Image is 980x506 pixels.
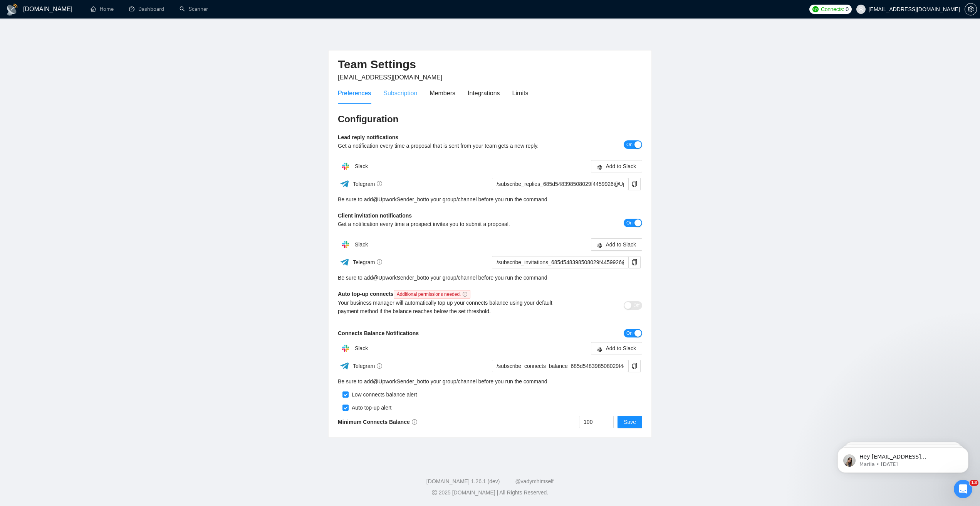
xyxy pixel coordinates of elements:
[597,164,602,170] span: slack
[468,88,500,98] div: Integrations
[373,377,425,386] a: @UpworkSender_bot
[965,6,977,12] span: setting
[597,346,602,352] span: slack
[353,259,383,265] span: Telegram
[412,419,417,425] span: info-circle
[377,181,382,186] span: info-circle
[628,256,641,268] button: copy
[338,195,642,204] div: Be sure to add to your group/channel before you run the command
[338,341,353,356] img: hpQkSZIkSZIkSZIkSZIkSZIkSZIkSZIkSZIkSZIkSZIkSZIkSZIkSZIkSZIkSZIkSZIkSZIkSZIkSZIkSZIkSZIkSZIkSZIkS...
[846,5,849,13] span: 0
[180,6,208,12] a: searchScanner
[340,179,349,189] img: ww3wtPAAAAAElFTkSuQmCC
[591,238,642,251] button: slackAdd to Slack
[624,418,636,426] span: Save
[349,390,417,399] div: Low connects balance alert
[340,361,349,371] img: ww3wtPAAAAAElFTkSuQmCC
[353,181,383,187] span: Telegram
[629,259,640,265] span: copy
[629,363,640,369] span: copy
[340,257,349,267] img: ww3wtPAAAAAElFTkSuQmCC
[597,243,602,248] span: slack
[606,162,636,170] span: Add to Slack
[821,5,844,13] span: Connects:
[338,330,419,336] b: Connects Balance Notifications
[355,241,368,248] span: Slack
[633,301,639,310] span: Off
[591,342,642,354] button: slackAdd to Slack
[373,273,425,282] a: @UpworkSender_bot
[338,419,417,425] b: Minimum Connects Balance
[432,490,437,495] span: copyright
[34,30,133,37] p: Message from Mariia, sent 2w ago
[626,329,633,337] span: On
[6,3,18,16] img: logo
[349,403,392,412] div: Auto top-up alert
[338,237,353,252] img: hpQkSZIkSZIkSZIkSZIkSZIkSZIkSZIkSZIkSZIkSZIkSZIkSZIkSZIkSZIkSZIkSZIkSZIkSZIkSZIkSZIkSZIkSZIkSZIkS...
[338,57,642,73] h2: Team Settings
[338,74,442,81] span: [EMAIL_ADDRESS][DOMAIN_NAME]
[338,134,398,140] b: Lead reply notifications
[626,140,633,149] span: On
[426,478,500,484] a: [DOMAIN_NAME] 1.26.1 (dev)
[338,213,412,219] b: Client invitation notifications
[355,345,368,351] span: Slack
[377,363,382,369] span: info-circle
[338,142,566,150] div: Get a notification every time a proposal that is sent from your team gets a new reply.
[338,113,642,125] h3: Configuration
[430,88,455,98] div: Members
[628,178,641,190] button: copy
[353,363,383,369] span: Telegram
[394,290,471,299] span: Additional permissions needed.
[826,431,980,485] iframe: Intercom notifications message
[628,360,641,372] button: copy
[606,240,636,249] span: Add to Slack
[858,7,864,12] span: user
[355,163,368,169] span: Slack
[965,3,977,15] button: setting
[338,273,642,282] div: Be sure to add to your group/channel before you run the command
[463,292,467,297] span: info-circle
[629,181,640,187] span: copy
[515,478,554,484] a: @vadymhimself
[377,259,382,265] span: info-circle
[338,220,566,228] div: Get a notification every time a prospect invites you to submit a proposal.
[512,88,529,98] div: Limits
[338,377,642,386] div: Be sure to add to your group/channel before you run the command
[129,6,164,12] a: dashboardDashboard
[626,219,633,227] span: On
[965,6,977,12] a: setting
[91,6,114,12] a: homeHome
[606,344,636,353] span: Add to Slack
[970,480,978,486] span: 13
[338,88,371,98] div: Preferences
[338,299,566,315] div: Your business manager will automatically top up your connects balance using your default payment ...
[6,489,974,497] div: 2025 [DOMAIN_NAME] | All Rights Reserved.
[34,22,133,136] span: Hey [EMAIL_ADDRESS][DOMAIN_NAME], Looks like your Upwork agency NextDialog ran out of connects. W...
[373,195,425,204] a: @UpworkSender_bot
[618,416,642,428] button: Save
[812,6,819,12] img: upwork-logo.png
[338,291,473,297] b: Auto top-up connects
[338,159,353,174] img: hpQkSZIkSZIkSZIkSZIkSZIkSZIkSZIkSZIkSZIkSZIkSZIkSZIkSZIkSZIkSZIkSZIkSZIkSZIkSZIkSZIkSZIkSZIkSZIkS...
[383,88,417,98] div: Subscription
[591,160,642,172] button: slackAdd to Slack
[954,480,972,498] iframe: Intercom live chat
